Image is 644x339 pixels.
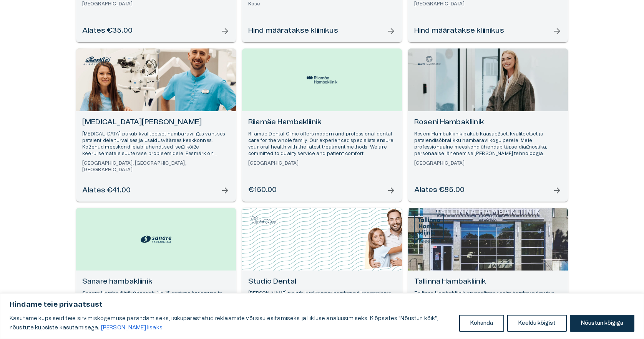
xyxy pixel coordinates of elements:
img: Maxilla Hambakliinik logo [82,54,113,67]
p: [PERSON_NAME] pakub kvaliteetset hambaravi kaasaegsete seadmete ja materjalidega. Pakume laia tee... [248,290,396,317]
span: Help [39,6,51,12]
h6: [GEOGRAPHIC_DATA] [414,1,562,7]
h6: Tallinna Hambakliinik [414,277,562,287]
h6: [GEOGRAPHIC_DATA] [82,1,230,7]
h6: Riiamäe Hambakliinik [248,117,396,128]
span: arrow_forward [387,27,396,36]
button: Kohanda [459,315,504,332]
img: Sanare hambakliinik logo [141,234,171,245]
p: Sanare Hambakliinik ühendab üle 15-aastase kogemuse ja tipptasemel tehnoloogia, et pakkuda patsie... [82,290,230,317]
img: Studio Dental logo [248,214,279,226]
p: Tallinna Hambakliinik on pealinna vanim hambaraviasutus, mis tegutseb juba 1951. aastast. Kliinik... [414,290,562,317]
span: arrow_forward [221,27,230,36]
p: Kasutame küpsiseid teie sirvimiskogemuse parandamiseks, isikupärastatud reklaamide või sisu esita... [10,314,453,332]
h6: Hind määratakse kliinikus [414,26,504,36]
span: arrow_forward [553,186,562,195]
h6: Sanare hambakliinik [82,277,230,287]
button: Keeldu kõigist [507,315,567,332]
a: Open selected supplier available booking dates [408,48,568,202]
p: Riiamäe Dental Clinic offers modern and professional dental care for the whole family. Our experi... [248,131,396,157]
h6: Roseni Hambakliinik [414,117,562,128]
h6: [GEOGRAPHIC_DATA] [248,160,396,167]
h6: Alates €41.00 [82,185,131,196]
img: Roseni Hambakliinik logo [414,54,445,67]
h6: [GEOGRAPHIC_DATA] [414,160,562,167]
img: Tallinna Hambakliinik logo [414,214,444,244]
p: Hindame teie privaatsust [10,300,634,309]
span: arrow_forward [553,27,562,36]
a: Open selected supplier available booking dates [242,48,402,202]
span: arrow_forward [387,186,396,195]
button: Nõustun kõigiga [570,315,634,332]
a: Open selected supplier available booking dates [76,48,236,202]
h6: Kose [248,1,396,7]
p: [MEDICAL_DATA] pakub kvaliteetset hambaravi igas vanuses patsientidele turvalises ja usaldusväärs... [82,131,230,157]
span: arrow_forward [221,186,230,195]
p: Roseni Hambakliinik pakub kaasaegset, kvaliteetset ja patsiendisõbralikku hambaravi kogu perele. ... [414,131,562,157]
h6: Studio Dental [248,277,396,287]
h6: [MEDICAL_DATA][PERSON_NAME] [82,117,230,128]
img: Riiamäe Hambakliinik logo [307,76,337,83]
h6: Alates €85.00 [414,185,465,195]
h6: [GEOGRAPHIC_DATA], [GEOGRAPHIC_DATA], [GEOGRAPHIC_DATA] [82,160,230,173]
h6: Hind määratakse kliinikus [248,26,338,36]
h6: €150.00 [248,185,277,195]
a: Loe lisaks [101,325,163,331]
h6: Alates €35.00 [82,26,133,36]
